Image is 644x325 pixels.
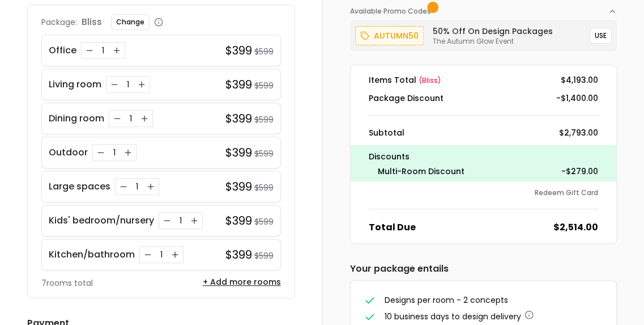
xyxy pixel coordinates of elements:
[156,249,167,260] div: 1
[433,26,553,37] h6: 50% Off on Design Packages
[225,213,252,229] h4: $399
[109,147,120,158] div: 1
[122,79,134,90] div: 1
[254,250,274,261] small: $599
[369,150,599,163] p: Discounts
[350,262,617,276] h6: Your package entails
[169,249,181,260] button: Increase quantity for Kitchen/bathroom
[254,216,274,227] small: $599
[559,127,598,138] dd: $2,793.00
[561,166,598,177] dd: -$279.00
[254,80,274,91] small: $599
[556,92,598,104] dd: -$1,400.00
[49,180,110,193] p: Large spaces
[553,221,598,234] dd: $2,514.00
[590,28,612,44] button: USE
[84,45,95,56] button: Decrease quantity for Office
[378,166,464,177] dt: Multi-Room Discount
[109,79,120,90] button: Decrease quantity for Living room
[145,181,156,192] button: Increase quantity for Large spaces
[49,146,88,159] p: Outdoor
[112,113,123,124] button: Decrease quantity for Dining room
[374,29,419,43] p: autumn50
[254,114,274,125] small: $599
[49,44,76,57] p: Office
[111,14,150,30] button: Change
[41,16,77,28] p: Package:
[131,181,143,192] div: 1
[139,113,150,124] button: Increase quantity for Dining room
[125,113,137,124] div: 1
[225,43,252,58] h4: $399
[97,45,109,56] div: 1
[189,215,200,226] button: Increase quantity for Kids' bedroom/nursery
[49,214,154,227] p: Kids' bedroom/nursery
[49,248,135,261] p: Kitchen/bathroom
[369,92,443,104] dt: Package Discount
[419,75,441,85] span: ( bliss )
[433,37,553,46] p: The Autumn Glow Event
[225,179,252,195] h4: $399
[82,15,102,29] p: bliss
[254,182,274,193] small: $599
[136,79,147,90] button: Increase quantity for Living room
[385,311,521,322] span: 10 business days to design delivery
[175,215,186,226] div: 1
[225,145,252,161] h4: $399
[385,294,508,306] span: Designs per room - 2 concepts
[350,7,434,16] span: Available Promo Codes
[225,77,252,92] h4: $399
[535,188,598,197] button: Redeem Gift Card
[225,111,252,126] h4: $399
[369,221,416,234] dt: Total Due
[49,78,101,91] p: Living room
[122,147,134,158] button: Increase quantity for Outdoor
[111,45,122,56] button: Increase quantity for Office
[350,16,617,51] div: Available Promo Codes
[203,276,281,288] button: + Add more rooms
[369,127,404,138] dt: Subtotal
[41,277,93,289] p: 7 rooms total
[254,148,274,159] small: $599
[225,247,252,263] h4: $399
[49,112,104,125] p: Dining room
[142,249,153,260] button: Decrease quantity for Kitchen/bathroom
[161,215,173,226] button: Decrease quantity for Kids' bedroom/nursery
[118,181,129,192] button: Decrease quantity for Large spaces
[369,74,441,86] dt: Items Total
[95,147,106,158] button: Decrease quantity for Outdoor
[254,46,274,57] small: $599
[561,74,598,86] dd: $4,193.00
